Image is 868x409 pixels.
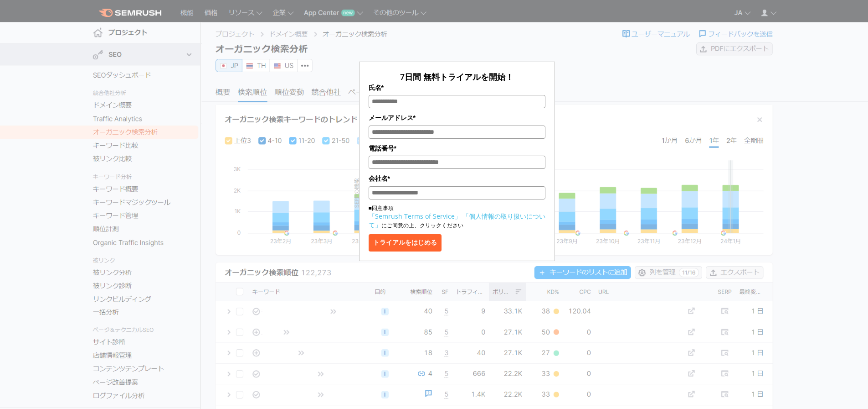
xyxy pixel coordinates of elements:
[369,113,545,123] label: メールアドレス*
[369,212,545,229] a: 「個人情報の取り扱いについて」
[369,234,442,252] button: トライアルをはじめる
[369,204,545,230] p: ■同意事項 にご同意の上、クリックください
[369,212,461,220] a: 「Semrush Terms of Service」
[400,71,514,82] span: 7日間 無料トライアルを開始！
[369,143,545,153] label: 電話番号*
